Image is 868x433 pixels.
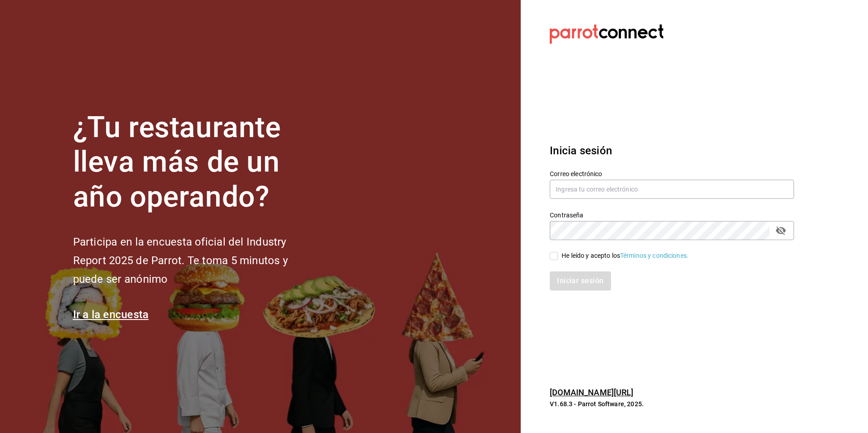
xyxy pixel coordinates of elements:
label: Contraseña [550,212,794,218]
label: Correo electrónico [550,170,794,177]
p: V1.68.3 - Parrot Software, 2025. [550,399,794,408]
div: He leído y acepto los [562,251,689,261]
a: Términos y condiciones. [620,252,689,259]
a: Ir a la encuesta [73,308,149,321]
h3: Inicia sesión [550,143,794,159]
button: passwordField [773,223,789,238]
h1: ¿Tu restaurante lleva más de un año operando? [73,110,318,215]
a: [DOMAIN_NAME][URL] [550,388,633,397]
input: Ingresa tu correo electrónico [550,180,794,199]
h2: Participa en la encuesta oficial del Industry Report 2025 de Parrot. Te toma 5 minutos y puede se... [73,233,318,288]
